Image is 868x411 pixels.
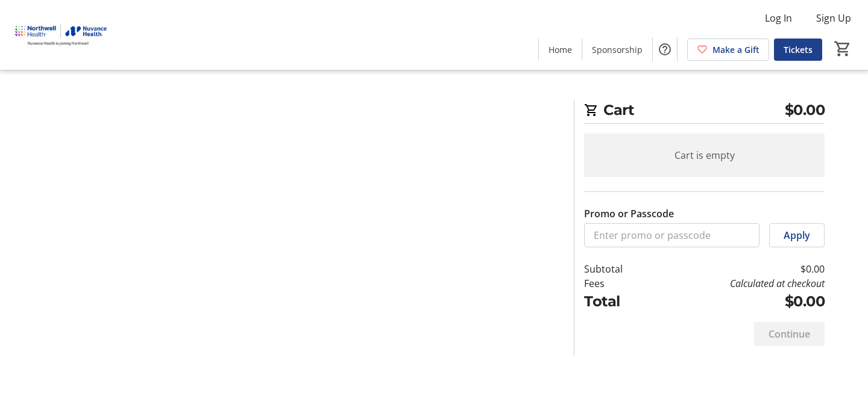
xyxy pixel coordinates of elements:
[584,99,825,124] h2: Cart
[712,43,759,56] span: Make a Gift
[539,39,582,61] a: Home
[654,291,825,312] td: $0.00
[784,228,810,243] span: Apply
[832,38,854,60] button: Cart
[584,134,825,177] div: Cart is empty
[816,11,851,25] span: Sign Up
[582,39,652,61] a: Sponsorship
[769,223,825,247] button: Apply
[584,276,654,291] td: Fees
[774,39,822,61] a: Tickets
[584,223,759,247] input: Enter promo or passcode
[7,5,115,65] img: Nuvance Health's Logo
[592,43,643,56] span: Sponsorship
[687,39,769,61] a: Make a Gift
[654,276,825,291] td: Calculated at checkout
[653,37,677,61] button: Help
[654,262,825,276] td: $0.00
[765,11,792,25] span: Log In
[785,99,825,121] span: $0.00
[584,206,674,221] label: Promo or Passcode
[584,291,654,312] td: Total
[584,262,654,276] td: Subtotal
[755,8,802,28] button: Log In
[549,43,572,56] span: Home
[807,8,861,28] button: Sign Up
[784,43,813,56] span: Tickets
